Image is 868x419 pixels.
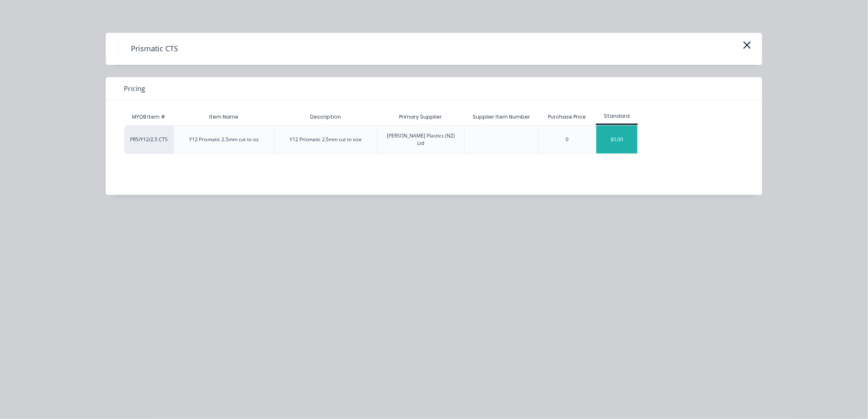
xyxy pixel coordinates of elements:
span: Pricing [124,84,145,94]
div: PRS/Y12/2.5 CTS [124,125,174,154]
div: Y12 Prismatic 2.5mm cut to size [290,136,362,143]
div: Item Name [203,107,245,127]
div: [PERSON_NAME] Plastics (NZ) Ltd [384,132,458,147]
div: Primary Supplier [393,107,449,127]
div: Purchase Price [542,107,593,127]
div: MYOB Item # [124,109,174,125]
h4: Prismatic CTS [118,41,190,57]
div: 0 [566,136,569,143]
div: Description [304,107,347,127]
div: Standard [596,112,638,120]
div: Supplier Item Number [466,107,537,127]
div: Y12 Prismatic 2.5mm cut to siz [189,136,259,143]
div: $0.00 [596,126,637,153]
